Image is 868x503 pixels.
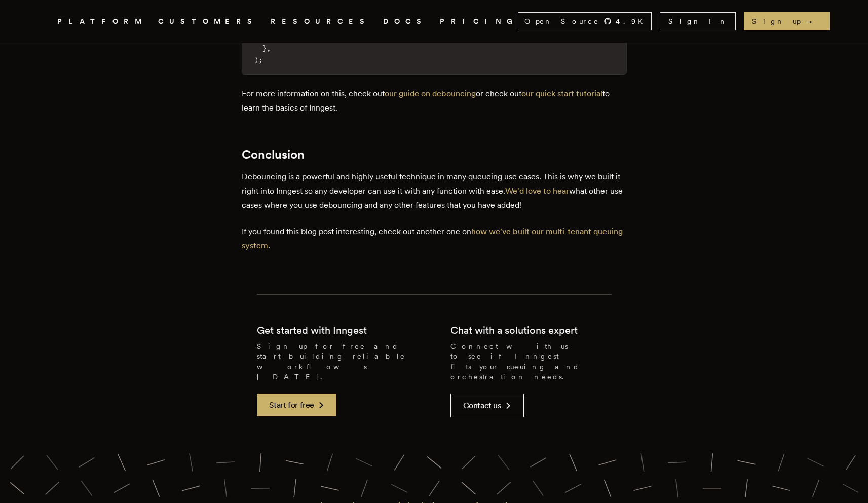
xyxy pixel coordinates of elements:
[242,225,627,253] p: If you found this blog post interesting, check out another one on .
[258,56,262,64] span: ;
[257,341,418,382] p: Sign up for free and start building reliable workflows [DATE].
[267,44,271,52] span: ,
[57,15,146,28] button: PLATFORM
[505,186,569,196] a: We'd love to hear
[744,12,830,30] a: Sign up
[385,89,476,98] a: our guide on debouncing
[616,16,649,26] span: 4.9 K
[660,12,736,30] a: Sign In
[450,341,612,382] p: Connect with us to see if Inngest fits your queuing and orchestration needs.
[242,87,627,115] p: For more information on this, check out or check out to learn the basics of Inngest.
[242,148,627,162] h2: Conclusion
[450,323,578,337] h2: Chat with a solutions expert
[242,170,627,212] p: Debouncing is a powerful and highly useful technique in many queueing use cases. This is why we b...
[257,394,336,416] a: Start for free
[524,16,599,26] span: Open Source
[383,15,428,28] a: DOCS
[805,16,822,26] span: →
[262,44,267,52] span: }
[440,15,518,28] a: PRICING
[450,394,524,417] a: Contact us
[271,15,371,28] button: RESOURCES
[242,227,623,250] a: how we've built our multi-tenant queuing system
[257,323,367,337] h2: Get started with Inngest
[521,89,602,98] a: our quick start tutorial
[158,15,258,28] a: CUSTOMERS
[254,56,258,64] span: )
